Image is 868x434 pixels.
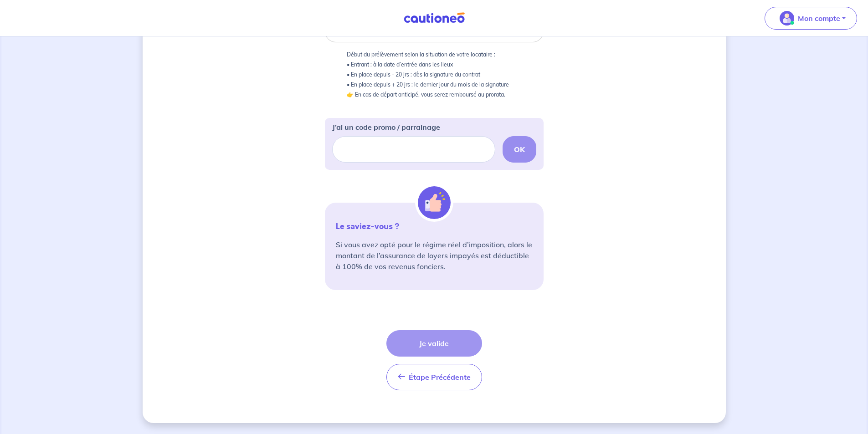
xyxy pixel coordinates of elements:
[386,364,482,390] button: Étape Précédente
[415,23,453,38] div: 57.45
[765,7,857,30] button: illu_account_valid_menu.svgMon compte
[347,50,522,100] p: Début du prélèvement selon la situation de votre locataire : • Entrant : à la date d’entrée dans ...
[336,221,533,232] p: Le saviez-vous ?
[780,11,794,26] img: illu_account_valid_menu.svg
[409,373,471,382] span: Étape Précédente
[332,122,440,133] p: J’ai un code promo / parrainage
[798,13,840,24] p: Mon compte
[400,12,468,24] img: Cautioneo
[336,239,533,272] p: Si vous avez opté pour le régime réel d’imposition, alors le montant de l’assurance de loyers imp...
[418,186,451,219] img: illu_alert_hand.svg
